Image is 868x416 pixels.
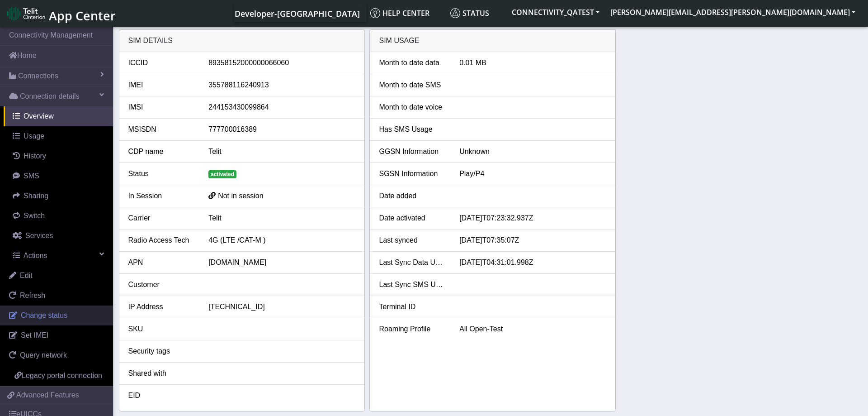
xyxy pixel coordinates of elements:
[370,8,429,18] span: Help center
[122,346,202,357] div: Security tags
[447,4,506,22] a: Status
[235,8,360,19] span: Developer-[GEOGRAPHIC_DATA]
[506,4,605,20] button: CONNECTIVITY_QATEST
[24,172,39,180] span: SMS
[218,192,264,200] span: Not in session
[122,191,202,201] div: In Session
[122,102,202,113] div: IMSI
[119,30,365,52] div: SIM details
[24,212,45,220] span: Switch
[122,213,202,224] div: Carrier
[25,232,53,239] span: Services
[21,311,67,319] span: Change status
[20,292,45,299] span: Refresh
[4,206,113,226] a: Switch
[122,368,202,379] div: Shared with
[20,351,67,359] span: Query network
[202,235,362,246] div: 4G (LTE /CAT-M )
[4,126,113,146] a: Usage
[453,235,613,246] div: [DATE]T07:35:07Z
[202,102,362,113] div: 244153430099864
[49,7,116,24] span: App Center
[4,246,113,266] a: Actions
[122,390,202,401] div: EID
[208,170,236,178] span: activated
[372,301,453,312] div: Terminal ID
[372,191,453,201] div: Date added
[372,213,453,224] div: Date activated
[122,235,202,246] div: Radio Access Tech
[202,301,362,312] div: [TECHNICAL_ID]
[4,106,113,126] a: Overview
[16,390,79,401] span: Advanced Features
[24,252,47,259] span: Actions
[4,146,113,166] a: History
[453,324,613,335] div: All Open-Test
[18,71,58,81] span: Connections
[370,30,615,52] div: SIM Usage
[372,80,453,91] div: Month to date SMS
[372,257,453,268] div: Last Sync Data Usage
[234,4,359,22] a: Your current platform instance
[7,4,114,23] a: App Center
[372,235,453,246] div: Last synced
[453,57,613,68] div: 0.01 MB
[202,146,362,157] div: Telit
[453,213,613,224] div: [DATE]T07:23:32.937Z
[372,124,453,135] div: Has SMS Usage
[450,8,489,18] span: Status
[453,146,613,157] div: Unknown
[20,91,80,102] span: Connection details
[202,80,362,91] div: 355788116240913
[453,257,613,268] div: [DATE]T04:31:01.998Z
[453,168,613,179] div: Play/P4
[20,272,33,279] span: Edit
[372,102,453,113] div: Month to date voice
[24,112,54,120] span: Overview
[122,168,202,179] div: Status
[122,146,202,157] div: CDP name
[372,324,453,335] div: Roaming Profile
[122,257,202,268] div: APN
[202,57,362,68] div: 89358152000000066060
[122,279,202,290] div: Customer
[122,57,202,68] div: ICCID
[370,8,380,18] img: knowledge.svg
[450,8,460,18] img: status.svg
[4,166,113,186] a: SMS
[372,168,453,179] div: SGSN Information
[24,152,46,160] span: History
[22,372,102,379] span: Legacy portal connection
[372,57,453,68] div: Month to date data
[367,4,447,22] a: Help center
[372,279,453,290] div: Last Sync SMS Usage
[202,257,362,268] div: [DOMAIN_NAME]
[4,226,113,246] a: Services
[7,6,45,21] img: logo-telit-cinterion-gw-new.png
[605,4,861,20] button: [PERSON_NAME][EMAIL_ADDRESS][PERSON_NAME][DOMAIN_NAME]
[122,301,202,312] div: IP Address
[122,124,202,135] div: MSISDN
[4,186,113,206] a: Sharing
[202,124,362,135] div: 777700016389
[202,213,362,224] div: Telit
[24,132,44,140] span: Usage
[372,146,453,157] div: GGSN Information
[21,331,48,339] span: Set IMEI
[122,80,202,91] div: IMEI
[24,192,48,200] span: Sharing
[122,324,202,335] div: SKU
